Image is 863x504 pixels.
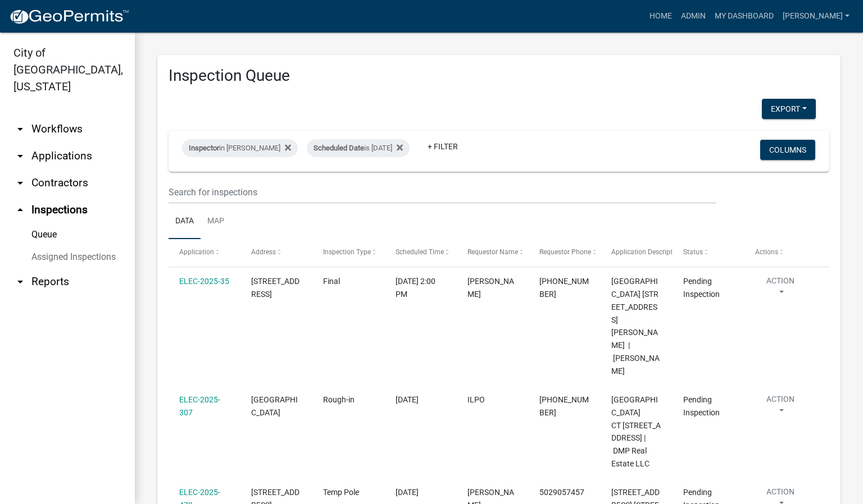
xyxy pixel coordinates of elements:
div: is [DATE] [307,139,410,157]
input: Search for inspections [169,181,716,204]
span: Temp Pole [323,488,359,497]
i: arrow_drop_down [13,275,27,288]
span: Actions [755,248,778,256]
span: Scheduled Date [314,144,364,152]
datatable-header-cell: Application [169,239,240,266]
h3: Inspection Queue [169,66,829,85]
a: My Dashboard [710,6,778,27]
button: Action [755,393,806,421]
i: arrow_drop_down [13,149,27,163]
span: Scheduled Time [396,248,444,256]
a: Map [201,204,231,240]
span: ILPO [467,395,485,404]
a: [PERSON_NAME] [778,6,854,27]
span: 502-807-8777 [539,395,589,417]
span: Application Description [611,248,682,256]
datatable-header-cell: Actions [744,239,816,266]
span: 5029057457 [539,488,584,497]
span: Requestor Phone [539,248,591,256]
div: in [PERSON_NAME] [182,139,298,157]
i: arrow_drop_down [13,176,27,190]
i: arrow_drop_down [13,122,27,136]
span: Requestor Name [467,248,518,256]
a: Admin [676,6,710,27]
span: Rough-in [323,395,355,404]
span: Status [683,248,703,256]
span: 2513 UTICA PIKE [251,277,299,299]
button: Action [755,275,806,303]
datatable-header-cell: Inspection Type [312,239,384,266]
datatable-header-cell: Status [673,239,744,266]
div: [DATE] [396,393,446,406]
span: Inspection Type [323,248,371,256]
button: Columns [760,140,815,160]
div: [DATE] [396,486,446,499]
a: + Filter [419,136,467,157]
span: Pending Inspection [683,277,720,299]
datatable-header-cell: Scheduled Time [384,239,456,266]
button: Export [762,99,816,119]
span: RIDGEWOOD CT [251,395,298,417]
datatable-header-cell: Requestor Phone [529,239,601,266]
span: 2513 UTICA PIKE 2513 Utica Pike | Hughes Katherine J [611,277,660,375]
datatable-header-cell: Address [240,239,312,266]
a: Home [645,6,676,27]
span: 502-376-8347 [539,277,589,299]
span: Inspector [189,144,219,152]
span: Address [251,248,276,256]
span: RIDGEWOOD CT 2432 Ridgewood Court lot 914 | DMP Real Estate LLC [611,395,661,468]
div: [DATE] 2:00 PM [396,275,446,301]
span: KEVIN DUPONT [467,277,514,299]
a: ELEC-2025-307 [179,395,220,417]
a: Data [169,204,201,240]
span: Application [179,248,214,256]
datatable-header-cell: Requestor Name [456,239,528,266]
datatable-header-cell: Application Description [601,239,673,266]
span: Pending Inspection [683,395,720,417]
span: Final [323,277,340,286]
a: ELEC-2025-35 [179,277,229,286]
i: arrow_drop_up [13,203,27,217]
